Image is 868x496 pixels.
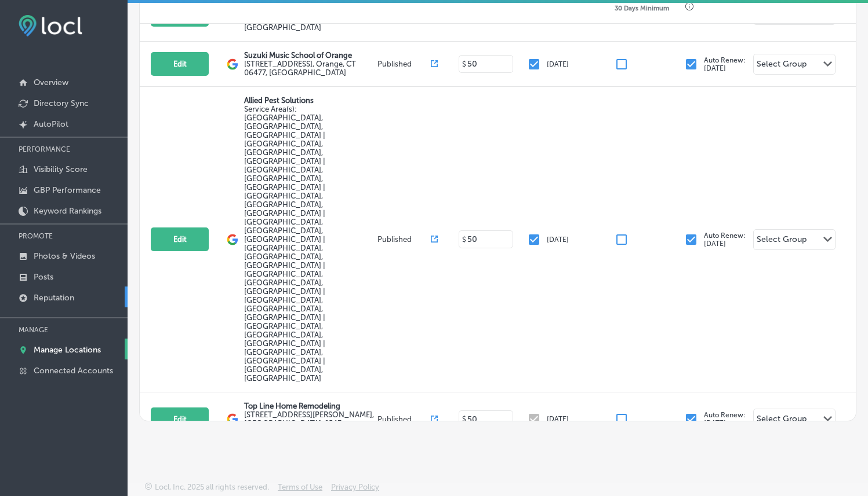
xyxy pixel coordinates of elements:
[34,345,101,355] p: Manage Locations
[244,51,375,60] p: Suzuki Music School of Orange
[757,234,807,248] div: Select Group
[227,58,238,70] img: logo
[547,415,569,423] p: [DATE]
[704,411,746,427] p: Auto Renew: [DATE]
[757,59,807,72] div: Select Group
[151,52,209,76] button: Edit
[244,410,375,436] label: [STREET_ADDRESS][PERSON_NAME] , [GEOGRAPHIC_DATA]-2543, [GEOGRAPHIC_DATA]
[377,235,431,244] p: Published
[34,185,101,195] p: GBP Performance
[704,56,746,72] p: Auto Renew: [DATE]
[547,236,569,244] p: [DATE]
[244,60,375,77] label: [STREET_ADDRESS] , Orange, CT 06477, [GEOGRAPHIC_DATA]
[462,236,466,244] p: $
[151,407,209,431] button: Edit
[34,78,68,87] p: Overview
[462,415,466,423] p: $
[244,105,325,383] span: Mesa, AZ, USA | Gilbert, AZ, USA | Phoenix, AZ, USA | Avondale, AZ, USA | Chandler, AZ, USA | Sun...
[547,60,569,68] p: [DATE]
[34,98,89,108] p: Directory Sync
[377,60,431,68] p: Published
[34,206,101,216] p: Keyword Rankings
[227,413,238,425] img: logo
[244,96,375,105] p: Allied Pest Solutions
[34,251,95,261] p: Photos & Videos
[377,415,431,424] p: Published
[34,293,74,303] p: Reputation
[462,60,466,68] p: $
[615,4,669,12] p: 30 Days Minimum
[34,119,68,129] p: AutoPilot
[151,227,209,251] button: Edit
[704,232,746,248] p: Auto Renew: [DATE]
[227,234,238,245] img: logo
[757,414,807,427] div: Select Group
[19,15,82,36] img: fda3e92497d09a02dc62c9cd864e3231.png
[34,164,88,174] p: Visibility Score
[34,366,113,376] p: Connected Accounts
[34,272,53,282] p: Posts
[244,402,375,410] p: Top Line Home Remodeling
[155,483,269,491] p: Locl, Inc. 2025 all rights reserved.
